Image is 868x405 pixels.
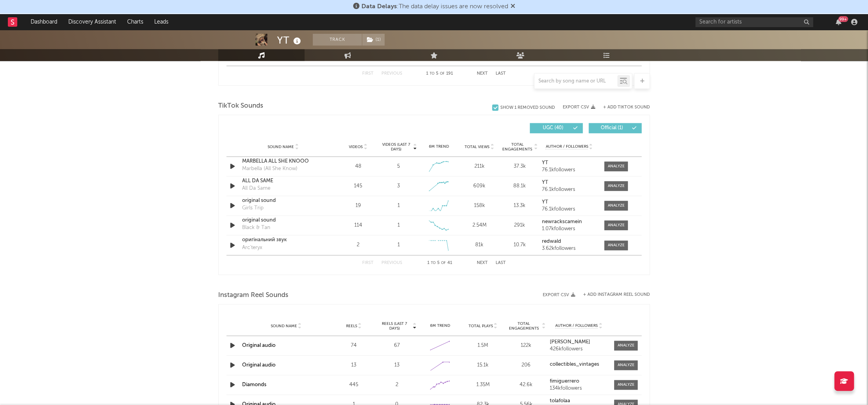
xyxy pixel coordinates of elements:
[542,160,596,166] a: YT
[463,361,503,369] div: 15.1k
[545,144,588,149] span: Author / Followers
[542,219,596,225] a: newrackscamein
[242,165,297,173] div: Marbella (All She Know)
[549,379,579,384] strong: fimiguerrero
[397,182,400,190] div: 3
[594,126,630,130] span: Official ( 1 )
[420,323,460,329] div: 6M Trend
[465,145,489,149] span: Total Views
[421,144,457,150] div: 6M Trend
[430,72,434,75] span: to
[461,182,498,190] div: 609k
[122,14,149,30] a: Charts
[496,71,506,76] button: Last
[542,246,596,251] div: 3.62k followers
[334,381,373,389] div: 445
[277,34,303,47] div: YT
[542,200,596,205] a: YT
[242,363,275,368] a: Original audio
[534,78,617,84] input: Search by song name or URL
[149,14,174,30] a: Leads
[535,126,571,130] span: UGC ( 40 )
[542,226,596,232] div: 1.07k followers
[361,4,508,10] span: : The data delay issues are now resolved
[242,382,266,387] a: Diamonds
[549,386,608,391] div: 134k followers
[361,4,397,10] span: Data Delays
[838,16,848,22] div: 99 +
[242,224,270,232] div: Black & Tan
[440,72,445,75] span: of
[543,293,575,297] button: Export CSV
[362,261,374,265] button: First
[218,291,288,300] span: Instagram Reel Sounds
[463,342,503,350] div: 1.5M
[461,241,498,249] div: 81k
[340,222,376,229] div: 114
[377,321,412,331] span: Reels (last 7 days)
[500,105,555,110] div: Show 1 Removed Sound
[397,241,399,249] div: 1
[431,261,436,265] span: to
[836,19,841,25] button: 99+
[507,381,546,389] div: 42.6k
[563,105,595,110] button: Export CSV
[603,105,650,110] button: + Add TikTok Sound
[542,239,561,244] strong: redwald
[349,145,363,149] span: Videos
[340,163,376,170] div: 48
[418,258,461,268] div: 1 5 41
[313,34,362,46] button: Track
[542,180,548,185] strong: YT
[242,185,270,192] div: All Da Same
[362,34,385,46] span: ( 1 )
[242,236,324,244] a: оригінальний звук
[695,17,813,27] input: Search for artists
[381,71,402,76] button: Previous
[461,202,498,210] div: 158k
[542,200,548,205] strong: YT
[511,4,515,10] span: Dismiss
[542,187,596,192] div: 76.1k followers
[542,160,548,165] strong: YT
[469,324,493,328] span: Total Plays
[242,343,275,348] a: Original audio
[418,69,461,79] div: 1 5 191
[542,180,596,185] a: YT
[583,293,650,297] button: + Add Instagram Reel Sound
[242,158,324,165] a: MARBELLA ALL SHE KNOOO
[340,241,376,249] div: 2
[477,261,488,265] button: Next
[549,362,599,367] strong: collectibles_vintages
[242,216,324,224] a: original sound
[377,342,416,350] div: 67
[271,324,297,328] span: Sound Name
[501,222,538,229] div: 291k
[25,14,63,30] a: Dashboard
[242,244,262,252] div: Arc'teryx
[397,222,399,229] div: 1
[549,339,608,345] a: [PERSON_NAME]
[381,261,402,265] button: Previous
[268,145,294,149] span: Sound Name
[501,202,538,210] div: 13.3k
[589,123,642,133] button: Official(1)
[242,204,264,212] div: Girls Trip
[340,202,376,210] div: 19
[542,239,596,244] a: redwald
[507,361,546,369] div: 206
[340,182,376,190] div: 145
[242,197,324,205] a: original sound
[549,362,608,367] a: collectibles_vintages
[501,163,538,170] div: 37.3k
[477,71,488,76] button: Next
[461,163,498,170] div: 211k
[463,381,503,389] div: 1.35M
[441,261,446,265] span: of
[380,142,412,152] span: Videos (last 7 days)
[377,381,416,389] div: 2
[346,324,357,328] span: Reels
